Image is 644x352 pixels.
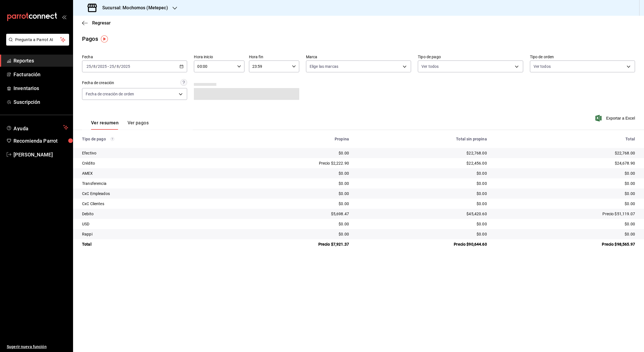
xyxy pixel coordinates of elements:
[194,55,244,59] label: Hora inicio
[13,124,61,131] span: Ayuda
[228,221,349,227] div: $0.00
[597,115,635,122] button: Exportar a Excel
[496,171,635,176] div: $0.00
[358,201,487,207] div: $0.00
[82,211,219,217] div: Debito
[496,231,635,237] div: $0.00
[109,64,114,69] input: --
[128,120,149,130] button: Ver pagos
[228,137,349,141] div: Propina
[228,231,349,237] div: $0.00
[606,116,635,120] font: Exportar a Excel
[310,64,338,69] span: Elige las marcas
[62,15,66,19] button: open_drawer_menu
[249,55,299,59] label: Hora fin
[13,85,39,91] font: Inventarios
[530,55,635,59] label: Tipo de orden
[82,160,219,166] div: Crédito
[97,64,107,69] input: ----
[228,241,349,247] div: Precio $7,921.37
[101,35,108,42] img: Marcador de información sobre herramientas
[228,181,349,186] div: $0.00
[496,241,635,247] div: Precio $98,565.97
[358,150,487,156] div: $22,768.00
[82,241,219,247] div: Total
[228,160,349,166] div: Precio $2,222.90
[13,71,40,77] font: Facturación
[228,171,349,176] div: $0.00
[82,181,219,186] div: Transferencia
[7,344,47,349] font: Sugerir nueva función
[228,211,349,217] div: $5,698.47
[418,55,523,59] label: Tipo de pago
[82,137,106,141] font: Tipo de pago
[496,150,635,156] div: $22,768.00
[82,55,187,59] label: Fecha
[82,221,219,227] div: USD
[358,211,487,217] div: $45,420.60
[121,64,130,69] input: ----
[82,191,219,196] div: CxC Empleados
[91,120,149,130] div: Pestañas de navegación
[496,181,635,186] div: $0.00
[13,58,34,64] font: Reportes
[86,91,134,97] span: Fecha de creación de orden
[91,64,93,69] span: /
[496,211,635,217] div: Precio $51,119.07
[496,221,635,227] div: $0.00
[96,64,97,69] span: /
[86,64,91,69] input: --
[358,137,487,141] div: Total sin propina
[358,241,487,247] div: Precio $90,644.60
[358,171,487,176] div: $0.00
[98,5,168,11] h3: Sucursal: Mochomos (Metepec)
[119,64,121,69] span: /
[228,191,349,196] div: $0.00
[306,55,411,59] label: Marca
[358,231,487,237] div: $0.00
[110,137,114,141] svg: Los pagos realizados con Pay y otras terminales son montos brutos.
[6,34,69,46] button: Pregunta a Parrot AI
[228,150,349,156] div: $0.00
[15,37,60,43] span: Pregunta a Parrot AI
[13,152,53,158] font: [PERSON_NAME]
[534,64,551,69] span: Ver todos
[116,64,119,69] input: --
[82,20,111,26] button: Regresar
[358,221,487,227] div: $0.00
[82,231,219,237] div: Rappi
[228,201,349,207] div: $0.00
[82,35,98,43] div: Pagos
[13,138,58,144] font: Recomienda Parrot
[108,64,109,69] span: -
[496,137,635,141] div: Total
[421,64,439,69] span: Ver todos
[358,160,487,166] div: $22,456.00
[82,150,219,156] div: Efectivo
[496,191,635,196] div: $0.00
[91,120,119,126] font: Ver resumen
[82,80,114,86] div: Fecha de creación
[92,20,111,26] span: Regresar
[496,160,635,166] div: $24,678.90
[82,171,219,176] div: AMEX
[114,64,116,69] span: /
[13,99,40,105] font: Suscripción
[4,41,69,47] a: Pregunta a Parrot AI
[82,201,219,207] div: CxC Clientes
[358,191,487,196] div: $0.00
[496,201,635,207] div: $0.00
[93,64,96,69] input: --
[358,181,487,186] div: $0.00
